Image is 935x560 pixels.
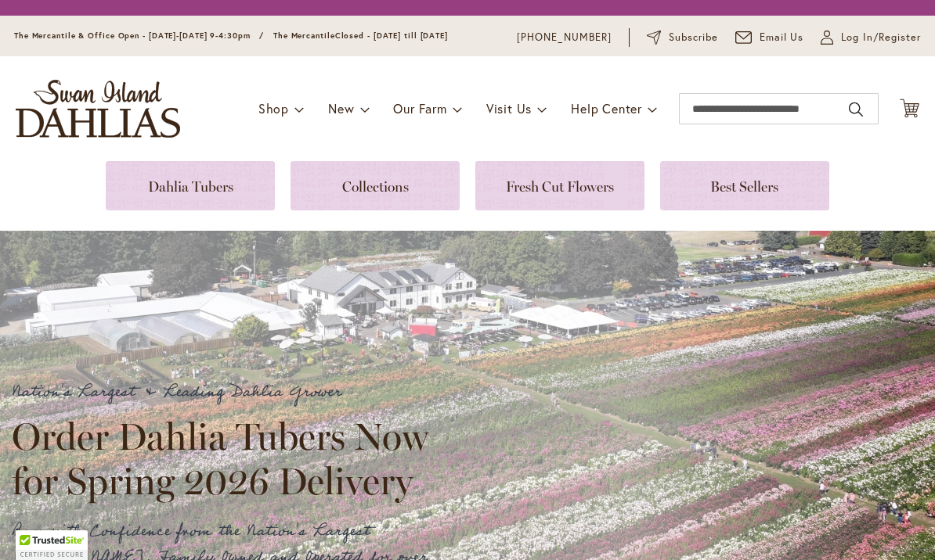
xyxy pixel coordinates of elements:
[571,100,642,117] span: Help Center
[14,31,335,41] span: The Mercantile & Office Open - [DATE]-[DATE] 9-4:30pm / The Mercantile
[647,30,718,45] a: Subscribe
[12,415,442,502] h2: Order Dahlia Tubers Now for Spring 2026 Delivery
[258,100,289,117] span: Shop
[841,30,921,45] span: Log In/Register
[12,379,442,405] p: Nation's Largest & Leading Dahlia Grower
[517,30,612,45] a: [PHONE_NUMBER]
[735,30,804,45] a: Email Us
[16,80,180,138] a: store logo
[760,30,804,45] span: Email Us
[486,100,532,117] span: Visit Us
[821,30,921,45] a: Log In/Register
[669,30,718,45] span: Subscribe
[393,100,446,117] span: Our Farm
[335,31,448,41] span: Closed - [DATE] till [DATE]
[328,100,354,117] span: New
